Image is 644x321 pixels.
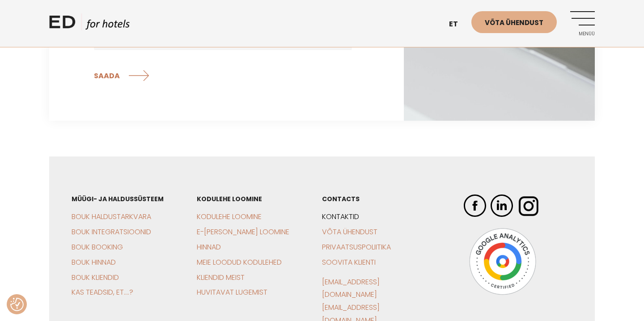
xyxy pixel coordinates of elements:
[72,227,151,237] a: BOUK Integratsioonid
[197,194,291,204] h3: Kodulehe loomine
[322,227,377,237] a: Võta ühendust
[49,13,130,36] a: ED HOTELS
[517,194,540,217] img: ED Hotels Instagram
[469,228,536,295] img: Google Analytics Badge
[570,11,595,36] a: Menüü
[72,257,116,267] a: BOUK Hinnad
[197,287,267,297] a: Huvitavat lugemist
[197,227,289,237] a: E-[PERSON_NAME] loomine
[322,257,376,267] a: Soovita klienti
[491,194,513,217] img: ED Hotels LinkedIn
[10,298,24,311] button: Nõusolekueelistused
[72,194,165,204] h3: Müügi- ja haldussüsteem
[10,298,24,311] img: Revisit consent button
[322,242,391,252] a: Privaatsuspoliitika
[72,287,133,297] a: Kas teadsid, et….?
[72,211,151,222] a: BOUK Haldustarkvara
[322,277,380,300] a: [EMAIL_ADDRESS][DOMAIN_NAME]
[197,242,221,252] a: Hinnad
[322,211,359,222] a: Kontaktid
[197,211,262,222] a: Kodulehe loomine
[94,64,151,87] input: SAADA
[197,272,245,283] a: Kliendid meist
[445,13,471,35] a: et
[471,11,557,33] a: Võta ühendust
[72,272,119,283] a: BOUK Kliendid
[322,194,416,204] h3: CONTACTS
[570,31,595,37] span: Menüü
[197,257,282,267] a: Meie loodud kodulehed
[72,242,123,252] a: BOUK Booking
[464,194,486,217] img: ED Hotels Facebook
